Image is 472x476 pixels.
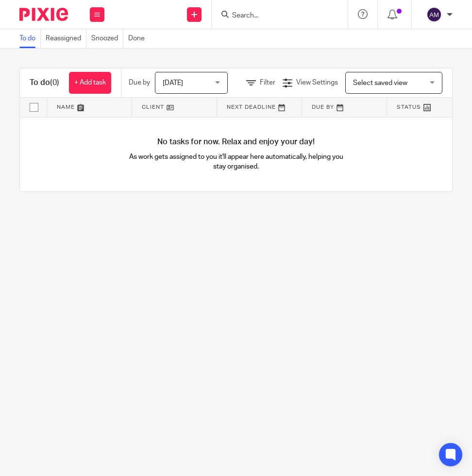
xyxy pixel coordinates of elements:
[163,80,183,86] span: [DATE]
[91,29,123,48] a: Snoozed
[30,78,59,88] h1: To do
[69,72,111,94] a: + Add task
[231,12,319,20] input: Search
[426,7,442,22] img: svg%3E
[19,8,68,21] img: Pixie
[19,29,41,48] a: To do
[20,137,452,147] h4: No tasks for now. Relax and enjoy your day!
[46,29,86,48] a: Reassigned
[129,78,150,87] p: Due by
[128,29,150,48] a: Done
[296,79,338,86] span: View Settings
[353,80,407,86] span: Select saved view
[128,152,344,172] p: As work gets assigned to you it'll appear here automatically, helping you stay organised.
[260,79,275,86] span: Filter
[50,79,59,86] span: (0)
